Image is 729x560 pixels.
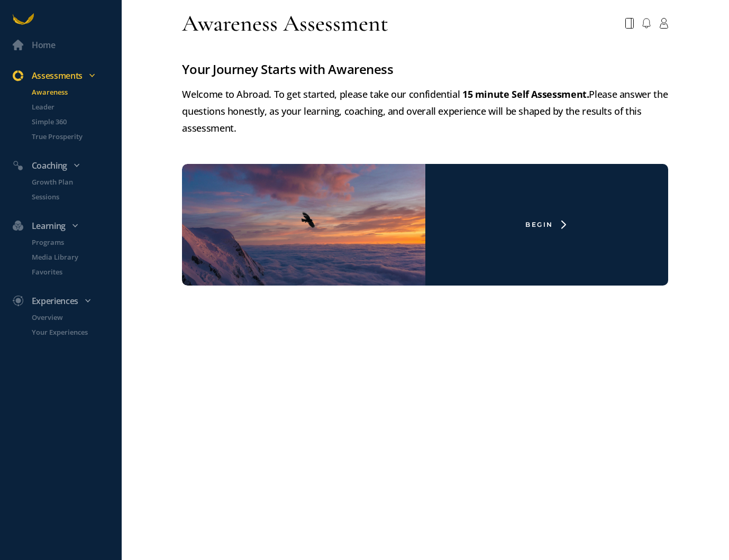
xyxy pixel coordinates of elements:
div: Coaching [6,159,126,172]
div: Assessments [6,69,126,82]
img: freePlanWithoutSurvey.png [182,164,425,286]
p: Programs [32,237,120,247]
a: Your Experiences [19,327,122,337]
div: Your Journey Starts with Awareness [182,59,668,79]
a: Media Library [19,252,122,262]
p: Sessions [32,191,120,202]
div: Experiences [6,294,126,308]
a: Begin [176,164,675,286]
a: Awareness [19,87,122,97]
div: Welcome to Abroad. To get started, please take our confidential Please answer the questions hones... [182,86,668,136]
a: Simple 360 [19,116,122,127]
a: Sessions [19,191,122,202]
p: Leader [32,102,120,112]
div: Home [32,38,56,52]
p: Awareness [32,87,120,97]
p: Your Experiences [32,327,120,337]
p: Overview [32,312,120,323]
a: Favorites [19,267,122,277]
a: Leader [19,102,122,112]
p: Media Library [32,252,120,262]
div: Begin [525,221,553,229]
p: Favorites [32,267,120,277]
a: Growth Plan [19,177,122,187]
div: Awareness Assessment [182,8,388,38]
a: Programs [19,237,122,247]
a: Overview [19,312,122,323]
p: True Prosperity [32,131,120,142]
div: Learning [6,219,126,233]
p: Simple 360 [32,116,120,127]
strong: 15 minute Self Assessment. [462,88,589,100]
a: True Prosperity [19,131,122,142]
p: Growth Plan [32,177,120,187]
